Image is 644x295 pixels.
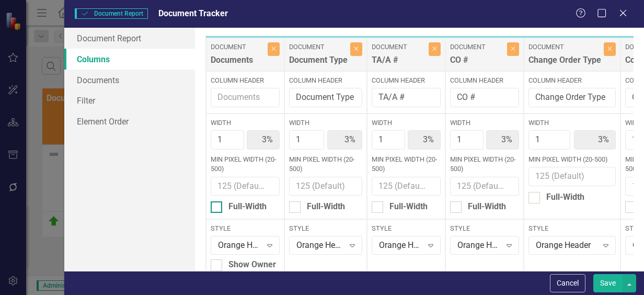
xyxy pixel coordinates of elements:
label: Document [289,42,348,52]
input: 125 (Default) [450,177,519,196]
span: Document Report [75,8,147,19]
a: Columns [64,49,195,70]
label: Min Pixel Width (20-500) [211,155,280,174]
button: Cancel [550,274,585,292]
div: Orange Header [536,240,597,252]
label: Style [450,224,519,233]
input: Change Order Type [528,88,616,107]
input: Column Width [211,130,244,150]
label: Width [372,118,441,128]
div: Orange Header [379,240,422,252]
label: Width [211,118,280,128]
div: Full-Width [307,201,345,213]
a: Element Order [64,111,195,132]
label: Column Header [372,76,441,85]
button: Save [593,274,623,292]
input: 125 (Default) [372,177,441,196]
div: Orange Header [296,240,344,252]
input: Column Width [289,130,324,150]
div: CO # [450,54,504,72]
input: 125 (Default) [289,177,362,196]
label: Min Pixel Width (20-500) [450,155,519,174]
label: Document [372,42,426,52]
input: Column Width [372,130,405,150]
div: Full-Width [389,201,428,213]
span: Document Tracker [158,8,228,18]
div: Full-Width [546,191,584,203]
div: Change Order Type [528,54,601,72]
label: Style [528,224,616,233]
label: Document [211,42,265,52]
input: TA/A # [372,88,441,107]
div: Document Type [289,54,348,72]
label: Style [211,224,280,233]
label: Column Header [211,76,280,85]
label: Min Pixel Width (20-500) [372,155,441,174]
div: Full-Width [468,201,506,213]
div: Orange Header [218,240,261,252]
label: Column Header [528,76,616,85]
input: CO # [450,88,519,107]
input: Column Width [528,130,570,150]
label: Width [528,118,616,128]
a: Documents [64,70,195,90]
label: Style [289,224,362,233]
label: Min Pixel Width (20-500) [289,155,362,174]
a: Filter [64,90,195,111]
div: Documents [211,54,265,72]
label: Document [450,42,504,52]
label: Document [528,42,601,52]
label: Min Pixel Width (20-500) [528,155,616,164]
div: TA/A # [372,54,426,72]
label: Column Header [289,76,362,85]
input: 125 (Default) [528,167,616,186]
div: Full-Width [228,201,267,213]
label: Width [450,118,519,128]
label: Column Header [450,76,519,85]
a: Document Report [64,28,195,49]
input: Document Type [289,88,362,107]
div: Show Owner [228,259,276,271]
label: Width [289,118,362,128]
label: Style [372,224,441,233]
input: 125 (Default) [211,177,280,196]
div: Orange Header [457,240,501,252]
input: Column Width [450,130,483,150]
input: Documents [211,88,280,107]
